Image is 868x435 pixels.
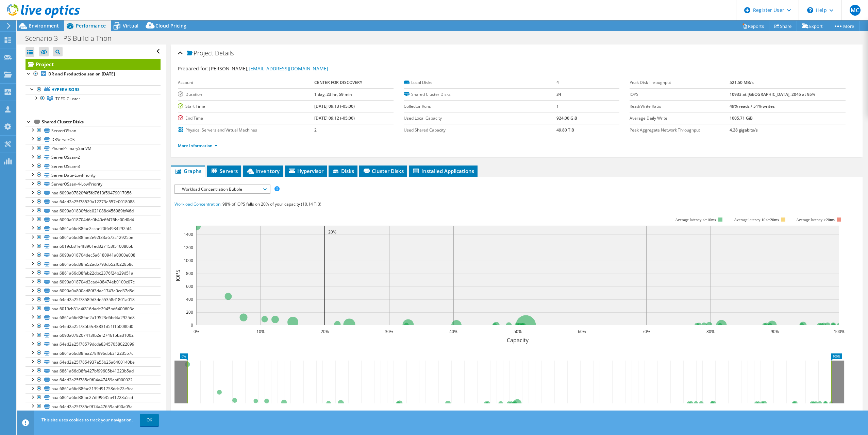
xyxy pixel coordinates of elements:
a: DRServerOS [26,135,161,144]
a: naa.6019cb31e4f8961ed327153f5100805b [26,242,161,251]
text: 0 [191,322,193,328]
label: Physical Servers and Virtual Machines [178,127,314,134]
a: naa.6090a01830fdde021088d456989bf46d [26,206,161,215]
text: 200 [186,309,193,315]
b: 4 [556,80,559,85]
text: 400 [186,296,193,302]
span: Graphs [174,168,201,174]
span: TCFD Cluster [55,96,80,102]
span: Workload Concentration Bubble [179,185,266,193]
span: Workload Concentration: [174,201,221,207]
b: 49% reads / 51% writes [730,103,775,109]
label: Peak Disk Throughput [630,79,729,86]
a: Share [769,21,797,31]
a: naa.6090a018704dec5a6180941a0000e008 [26,251,161,260]
span: Inventory [246,168,280,174]
span: This site uses cookies to track your navigation. [41,417,133,423]
label: End Time [178,115,314,122]
b: 49.80 TiB [556,127,574,133]
a: ServerOSsan-3 [26,162,161,171]
a: OK [140,414,159,426]
a: naa.6090a018704d6c0b40c6f476be00d0d4 [26,215,161,224]
label: Used Shared Capacity [404,127,556,134]
b: 2 [314,127,317,133]
a: ServerOSsan [26,126,161,135]
a: naa.6861a66d38fac2139d91758ddc22e5ca [26,384,161,393]
div: Shared Cluster Disks [42,118,161,126]
svg: \n [807,7,813,13]
a: ServerData-LowPriority [26,171,161,179]
a: naa.6090a018704d3cad408474eb0100c07c [26,277,161,286]
a: TCFD Cluster [26,94,161,103]
a: naa.6861a66d38fac2ccae20f649342925f4 [26,224,161,233]
text: 50% [514,329,522,334]
b: 924.00 GiB [556,115,577,121]
label: IOPS [630,91,729,98]
text: 60% [578,329,586,334]
text: 70% [642,329,650,334]
span: Cloud Pricing [155,22,186,29]
b: 4.28 gigabits/s [730,127,758,133]
a: naa.64ed2a25f78579dcde83457058022099 [26,340,161,349]
text: 20% [321,329,329,334]
a: naa.64ed2a25f785d9f04a47459aaf000022 [26,376,161,384]
span: Virtual [123,22,138,29]
a: naa.6861a66d38fae2e92f33a672c129255e [26,233,161,242]
b: 10933 at [GEOGRAPHIC_DATA], 2045 at 95% [730,91,815,97]
span: Performance [76,22,106,29]
label: Used Local Capacity [404,115,556,122]
span: Details [215,49,234,57]
a: naa.64ed2a25f78589d3de55358d1801a018 [26,295,161,304]
a: naa.6090a07820f4f5fd7613f59479017056 [26,189,161,197]
text: Average latency >20ms [796,217,835,222]
a: More [828,21,859,31]
b: 34 [556,91,561,97]
label: Shared Cluster Disks [404,91,556,98]
a: naa.64ed2a25f7854937a55b25a6400140be [26,358,161,366]
a: naa.6090a0a800ad80f3dae1743e0cd37d8d [26,286,161,295]
a: ServerOSsan-2 [26,153,161,162]
tspan: Average latency 10<=20ms [734,217,779,222]
a: naa.6861a66d38faa278f996d5b31223557c [26,349,161,358]
span: 98% of IOPS falls on 20% of your capacity (10.14 TiB) [222,201,321,207]
label: Local Disks [404,79,556,86]
text: 10% [256,329,265,334]
text: 1400 [184,231,193,237]
text: 90% [771,329,779,334]
a: naa.6090a078207413fb2ef274615ba31002 [26,331,161,340]
text: 30% [385,329,393,334]
text: IOPS [174,269,182,281]
a: More Information [178,143,218,149]
span: Cluster Disks [363,168,404,174]
span: Environment [29,22,59,29]
text: 800 [186,271,193,276]
label: Prepared for: [178,65,208,72]
label: Average Daily Write [630,115,729,122]
text: 600 [186,283,193,289]
span: Hypervisor [288,168,323,174]
a: PhonePrimarySanVM [26,144,161,153]
span: MC [850,5,861,16]
label: Read/Write Ratio [630,103,729,110]
span: Project [187,50,213,57]
a: naa.6861a66d38fa52ad5793d552f022858c [26,260,161,268]
span: [PERSON_NAME], [209,65,328,72]
b: [DATE] 09:12 (-05:00) [314,115,355,121]
b: DR and Production san on [DATE] [48,71,115,77]
text: 0% [193,329,199,334]
label: Peak Aggregate Network Throughput [630,127,729,134]
a: ServerOSsan-4-LowPriority [26,179,161,188]
a: naa.64ed2a25f785d9f74a47659aaf00a05a [26,402,161,411]
span: Servers [211,168,238,174]
a: naa.6019cb31e4f816dade2945bd6400603e [26,304,161,313]
b: 1005.71 GiB [730,115,753,121]
text: 1200 [184,245,193,250]
a: naa.6861a66d38fa427bf99605b41223b5ad [26,366,161,375]
span: Disks [332,168,354,174]
a: [EMAIL_ADDRESS][DOMAIN_NAME] [249,65,328,72]
label: Collector Runs [404,103,556,110]
label: Account [178,79,314,86]
b: 1 day, 23 hr, 59 min [314,91,352,97]
a: naa.64ed2a25f78529a12273e557e0018088 [26,197,161,206]
a: naa.6861a66d38fac27df99635b41223a5cd [26,393,161,402]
